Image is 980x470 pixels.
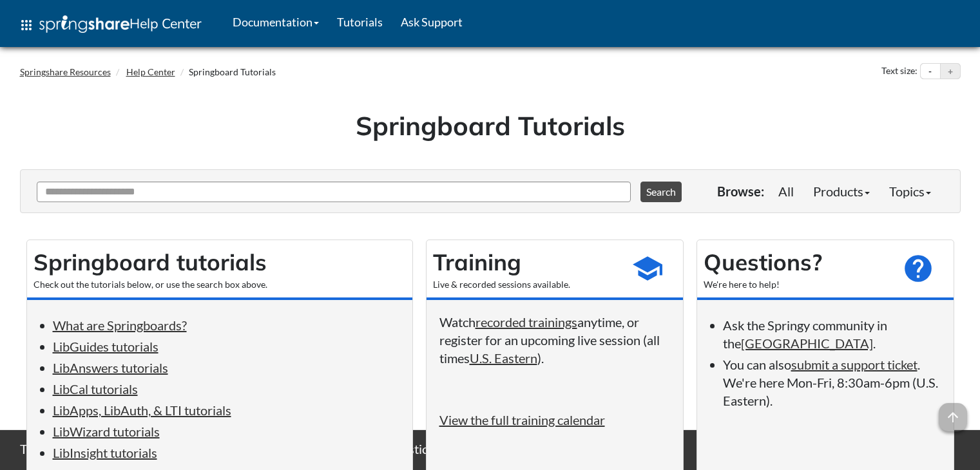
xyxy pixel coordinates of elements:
[939,403,967,431] span: arrow_upward
[476,314,577,330] a: recorded trainings
[177,66,276,79] li: Springboard Tutorials
[30,108,951,144] h1: Springboard Tutorials
[803,178,879,204] a: Products
[723,355,941,409] li: You can also . We're here Mon-Fri, 8:30am-6pm (U.S. Eastern).
[34,278,406,291] div: Check out the tutorials below, or use the search box above.
[53,381,138,397] a: LibCal tutorials
[640,182,682,202] button: Search
[10,6,211,44] a: apps Help Center
[130,15,202,32] span: Help Center
[631,252,664,285] span: school
[704,247,889,278] h2: Questions?
[879,63,920,80] div: Text size:
[439,412,605,428] a: View the full training calendar
[433,247,619,278] h2: Training
[53,360,168,375] a: LibAnswers tutorials
[392,6,472,38] a: Ask Support
[470,350,537,366] a: U.S. Eastern
[7,440,974,460] div: This site uses cookies as well as records your IP address for usage statistics.
[224,6,328,38] a: Documentation
[20,66,111,77] a: Springshare Resources
[921,64,940,79] button: Decrease text size
[328,6,392,38] a: Tutorials
[791,357,918,372] a: submit a support ticket
[769,178,803,204] a: All
[717,182,764,200] p: Browse:
[879,178,941,204] a: Topics
[433,278,619,291] div: Live & recorded sessions available.
[126,66,175,77] a: Help Center
[19,17,34,33] span: apps
[53,402,231,418] a: LibApps, LibAuth, & LTI tutorials
[53,339,159,354] a: LibGuides tutorials
[39,15,130,33] img: Springshare
[941,64,960,79] button: Increase text size
[723,316,941,352] li: Ask the Springy community in the .
[34,247,406,278] h2: Springboard tutorials
[741,335,873,351] a: [GEOGRAPHIC_DATA]
[53,317,187,333] a: What are Springboards?
[704,278,889,291] div: We're here to help!
[53,424,160,439] a: LibWizard tutorials
[939,404,967,420] a: arrow_upward
[439,313,670,367] p: Watch anytime, or register for an upcoming live session (all times ).
[53,445,157,460] a: LibInsight tutorials
[902,252,934,285] span: help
